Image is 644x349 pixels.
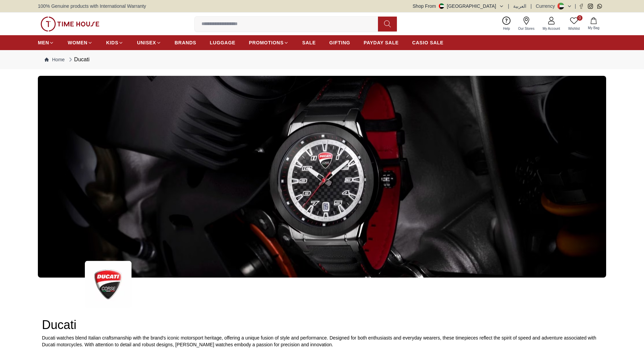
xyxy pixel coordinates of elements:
[499,15,514,32] a: Help
[530,3,532,9] span: |
[249,39,284,46] span: PROMOTIONS
[45,56,65,63] a: Home
[500,26,513,31] span: Help
[38,3,146,9] span: 100% Genuine products with International Warranty
[364,37,399,49] a: PAYDAY SALE
[564,15,584,32] a: 0Wishlist
[42,318,602,332] h2: Ducati
[67,56,89,64] div: Ducati
[536,3,558,9] div: Currency
[577,15,582,21] span: 0
[302,37,316,49] a: SALE
[413,3,504,9] button: Shop From[GEOGRAPHIC_DATA]
[38,37,54,49] a: MEN
[302,39,316,46] span: SALE
[68,37,93,49] a: WOMEN
[175,37,196,49] a: BRANDS
[516,26,537,31] span: Our Stores
[329,39,350,46] span: GIFTING
[137,39,156,46] span: UNISEX
[41,17,99,31] img: ...
[38,50,606,69] nav: Breadcrumb
[364,39,399,46] span: PAYDAY SALE
[566,26,582,31] span: Wishlist
[412,37,444,49] a: CASIO SALE
[412,39,444,46] span: CASIO SALE
[584,16,603,32] button: My Bag
[85,261,132,308] img: ...
[508,3,509,9] span: |
[106,37,123,49] a: KIDS
[210,39,236,46] span: LUGGAGE
[579,4,584,9] a: Facebook
[597,4,602,9] a: Whatsapp
[38,39,49,46] span: MEN
[175,39,196,46] span: BRANDS
[575,3,576,9] span: |
[249,37,289,49] a: PROMOTIONS
[329,37,350,49] a: GIFTING
[106,39,118,46] span: KIDS
[588,4,593,9] a: Instagram
[513,3,526,9] button: العربية
[540,26,563,31] span: My Account
[439,3,444,9] img: United Arab Emirates
[137,37,161,49] a: UNISEX
[38,76,606,278] img: ...
[514,15,539,32] a: Our Stores
[68,39,88,46] span: WOMEN
[210,37,236,49] a: LUGGAGE
[42,334,602,348] p: Ducati watches blend Italian craftsmanship with the brand's iconic motorsport heritage, offering ...
[585,25,602,30] span: My Bag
